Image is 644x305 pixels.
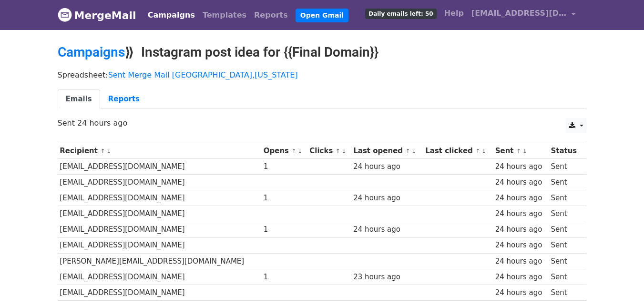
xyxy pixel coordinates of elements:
[549,253,582,269] td: Sent
[471,8,567,19] span: [EMAIL_ADDRESS][DOMAIN_NAME]
[58,253,261,269] td: [PERSON_NAME][EMAIL_ADDRESS][DOMAIN_NAME]
[58,269,261,285] td: [EMAIL_ADDRESS][DOMAIN_NAME]
[58,222,261,237] td: [EMAIL_ADDRESS][DOMAIN_NAME]
[100,89,148,109] a: Reports
[108,70,298,79] a: Sent Merge Mail [GEOGRAPHIC_DATA],[US_STATE]
[495,208,546,219] div: 24 hours ago
[495,256,546,267] div: 24 hours ago
[549,159,582,175] td: Sent
[481,148,487,155] a: ↓
[264,161,305,172] div: 1
[341,148,347,155] a: ↓
[495,240,546,251] div: 24 hours ago
[297,148,303,155] a: ↓
[296,9,348,22] a: Open Gmail
[440,4,468,23] a: Help
[58,175,261,190] td: [EMAIL_ADDRESS][DOMAIN_NAME]
[495,161,546,172] div: 24 hours ago
[361,4,440,23] a: Daily emails left: 50
[353,193,420,204] div: 24 hours ago
[495,287,546,298] div: 24 hours ago
[353,161,420,172] div: 24 hours ago
[549,269,582,285] td: Sent
[522,148,528,155] a: ↓
[495,224,546,235] div: 24 hours ago
[58,143,261,159] th: Recipient
[100,148,105,155] a: ↑
[264,193,305,204] div: 1
[549,143,582,159] th: Status
[58,206,261,222] td: [EMAIL_ADDRESS][DOMAIN_NAME]
[495,177,546,188] div: 24 hours ago
[291,148,296,155] a: ↑
[351,143,423,159] th: Last opened
[405,148,410,155] a: ↑
[58,190,261,206] td: [EMAIL_ADDRESS][DOMAIN_NAME]
[549,190,582,206] td: Sent
[58,118,587,128] p: Sent 24 hours ago
[549,206,582,222] td: Sent
[261,143,307,159] th: Opens
[58,237,261,253] td: [EMAIL_ADDRESS][DOMAIN_NAME]
[58,70,587,80] p: Spreadsheet:
[549,222,582,237] td: Sent
[144,6,199,25] a: Campaigns
[199,6,250,25] a: Templates
[411,148,417,155] a: ↓
[307,143,351,159] th: Clicks
[336,148,341,155] a: ↑
[353,272,420,283] div: 23 hours ago
[468,4,579,26] a: [EMAIL_ADDRESS][DOMAIN_NAME]
[58,285,261,300] td: [EMAIL_ADDRESS][DOMAIN_NAME]
[549,175,582,190] td: Sent
[264,272,305,283] div: 1
[516,148,521,155] a: ↑
[58,8,72,22] img: MergeMail logo
[58,89,100,109] a: Emails
[58,159,261,175] td: [EMAIL_ADDRESS][DOMAIN_NAME]
[250,6,292,25] a: Reports
[475,148,480,155] a: ↑
[423,143,492,159] th: Last clicked
[493,143,549,159] th: Sent
[365,9,436,19] span: Daily emails left: 50
[58,44,125,60] a: Campaigns
[58,5,136,25] a: MergeMail
[495,272,546,283] div: 24 hours ago
[549,285,582,300] td: Sent
[495,193,546,204] div: 24 hours ago
[264,224,305,235] div: 1
[549,237,582,253] td: Sent
[58,44,587,60] h2: ⟫ Instagram post idea for {{Final Domain}}
[353,224,420,235] div: 24 hours ago
[106,148,112,155] a: ↓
